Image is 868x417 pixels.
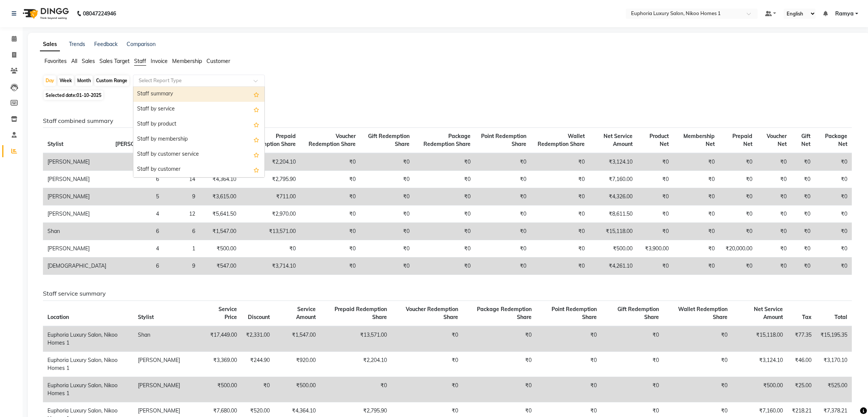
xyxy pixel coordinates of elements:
[248,314,270,320] span: Discount
[815,240,852,258] td: ₹0
[360,153,414,171] td: ₹0
[164,223,200,240] td: 6
[71,58,77,64] span: All
[732,326,787,352] td: ₹15,118.00
[531,223,589,240] td: ₹0
[531,153,589,171] td: ₹0
[816,377,852,402] td: ₹525.00
[757,188,792,205] td: ₹0
[815,223,852,240] td: ₹0
[43,205,111,223] td: [PERSON_NAME]
[164,205,200,223] td: 12
[19,3,71,24] img: logo
[414,240,475,258] td: ₹0
[552,306,597,320] span: Point Redemption Share
[589,240,637,258] td: ₹500.00
[115,141,159,147] span: [PERSON_NAME]
[360,223,414,240] td: ₹0
[254,135,259,144] span: Add this report to Favorites List
[414,223,475,240] td: ₹0
[475,240,531,258] td: ₹0
[368,133,410,147] span: Gift Redemption Share
[151,58,168,64] span: Invoice
[300,188,360,205] td: ₹0
[320,326,391,352] td: ₹13,571.00
[241,258,301,275] td: ₹3,714.10
[406,306,458,320] span: Voucher Redemption Share
[663,377,732,402] td: ₹0
[719,188,757,205] td: ₹0
[536,377,601,402] td: ₹0
[538,133,585,147] span: Wallet Redemption Share
[791,153,815,171] td: ₹0
[43,351,133,377] td: Euphoria Luxury Salon, Nikoo Homes 1
[816,326,852,352] td: ₹15,195.35
[200,240,241,258] td: ₹500.00
[767,133,787,147] span: Voucher Net
[43,153,111,171] td: [PERSON_NAME]
[172,58,202,64] span: Membership
[241,240,301,258] td: ₹0
[241,205,301,223] td: ₹2,970.00
[241,188,301,205] td: ₹711.00
[201,351,241,377] td: ₹3,369.00
[732,351,787,377] td: ₹3,124.10
[133,132,264,147] div: Staff by membership
[133,147,264,162] div: Staff by customer service
[816,351,852,377] td: ₹3,170.10
[44,90,103,100] span: Selected date:
[206,58,230,64] span: Customer
[164,171,200,188] td: 14
[673,205,719,223] td: ₹0
[360,188,414,205] td: ₹0
[531,205,589,223] td: ₹0
[133,351,201,377] td: [PERSON_NAME]
[815,205,852,223] td: ₹0
[815,153,852,171] td: ₹0
[637,223,673,240] td: ₹0
[589,188,637,205] td: ₹4,326.00
[802,314,811,320] span: Tax
[719,240,757,258] td: ₹20,000.00
[111,223,164,240] td: 6
[75,75,93,86] div: Month
[94,41,118,48] a: Feedback
[787,377,816,402] td: ₹25.00
[637,258,673,275] td: ₹0
[43,240,111,258] td: [PERSON_NAME]
[475,223,531,240] td: ₹0
[44,58,67,64] span: Favorites
[111,258,164,275] td: 6
[254,120,259,129] span: Add this report to Favorites List
[637,240,673,258] td: ₹3,900.00
[801,133,810,147] span: Gift Net
[296,306,316,320] span: Service Amount
[111,240,164,258] td: 4
[133,117,264,132] div: Staff by product
[673,153,719,171] td: ₹0
[649,133,669,147] span: Product Net
[254,105,259,114] span: Add this report to Favorites List
[200,205,241,223] td: ₹5,641.50
[791,171,815,188] td: ₹0
[69,41,85,48] a: Trends
[601,351,663,377] td: ₹0
[815,188,852,205] td: ₹0
[200,223,241,240] td: ₹1,547.00
[254,165,259,174] span: Add this report to Favorites List
[138,314,154,320] span: Stylist
[241,377,274,402] td: ₹0
[47,314,69,320] span: Location
[111,153,164,171] td: 3
[589,223,637,240] td: ₹15,118.00
[791,205,815,223] td: ₹0
[43,290,852,297] h6: Staff service summary
[673,258,719,275] td: ₹0
[637,205,673,223] td: ₹0
[43,377,133,402] td: Euphoria Luxury Salon, Nikoo Homes 1
[673,188,719,205] td: ₹0
[732,377,787,402] td: ₹500.00
[589,258,637,275] td: ₹4,261.10
[274,377,320,402] td: ₹500.00
[111,205,164,223] td: 4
